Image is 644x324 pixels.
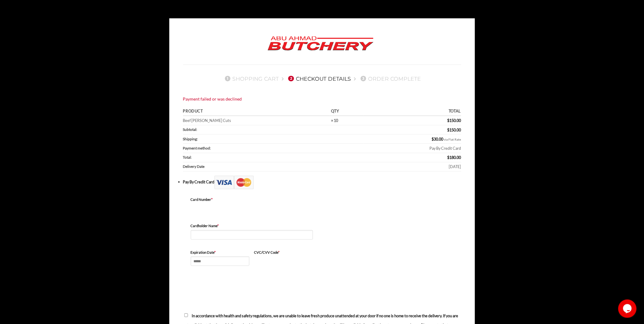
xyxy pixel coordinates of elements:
[288,76,294,81] span: 2
[183,96,461,103] div: Payment failed or was declined
[329,107,363,116] th: Qty
[618,300,638,318] iframe: chat widget
[447,118,461,123] bdi: 150.00
[215,250,216,254] abbr: required
[432,137,443,142] bdi: 30.00
[263,32,379,55] img: Abu Ahmad Butchery
[432,137,434,142] span: $
[447,155,450,160] span: $
[191,250,249,255] label: Expiration Date
[278,250,280,254] abbr: required
[215,176,254,189] img: Checkout
[254,250,313,255] label: CVC/CVV Code
[183,153,364,162] th: Total:
[447,127,450,132] span: $
[364,107,461,116] th: Total
[191,223,313,229] label: Cardholder Name
[183,144,364,153] th: Payment method:
[447,118,450,123] span: $
[223,75,279,82] a: 1Shopping Cart
[184,313,188,317] input: In accordance with health and safety regulations, we are unable to leave fresh produce unattended...
[364,162,461,171] td: [DATE]
[183,107,329,116] th: Product
[183,179,254,184] label: Pay By Credit Card
[183,71,461,87] nav: Checkout steps
[183,116,329,125] td: Beef [PERSON_NAME] Cuts
[212,197,213,201] abbr: required
[183,125,364,134] th: Subtotal:
[183,162,364,171] th: Delivery Date
[225,76,230,81] span: 1
[218,224,219,228] abbr: required
[444,138,461,142] small: via Flat Rate
[331,118,338,123] strong: × 10
[364,144,461,153] td: Pay By Credit Card
[183,134,364,144] th: Shipping:
[286,75,351,82] a: 2Checkout details
[447,155,461,160] bdi: 180.00
[447,127,461,132] bdi: 150.00
[191,197,313,202] label: Card Number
